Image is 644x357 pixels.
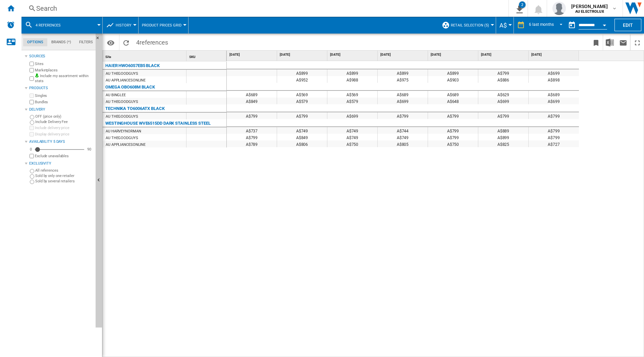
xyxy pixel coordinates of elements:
[29,54,93,59] div: Sources
[30,115,34,119] input: OFF (price only)
[428,98,478,104] div: A$648
[104,37,117,49] button: Options
[575,9,604,14] b: AU ELECTROLUX
[478,91,528,98] div: A$629
[529,69,579,76] div: A$699
[277,98,327,104] div: A$579
[36,23,61,27] span: 4 references
[327,127,377,134] div: A$749
[528,20,565,31] md-select: REPORTS.WIZARD.STEPS.REPORT.STEPS.REPORT_OPTIONS.PERIOD: 6 last months
[35,93,93,98] label: Singles
[47,38,75,46] md-tab-item: Brands (*)
[29,139,93,144] div: Availability 5 Days
[105,55,111,59] span: Site
[104,51,186,61] div: Site Sort None
[478,76,528,83] div: A$886
[227,134,277,140] div: A$799
[380,52,426,57] span: [DATE]
[30,120,34,125] input: Include Delivery Fee
[30,132,34,136] input: Display delivery price
[142,17,185,34] button: Product prices grid
[529,76,579,83] div: A$898
[327,69,377,76] div: A$899
[378,91,428,98] div: A$689
[142,23,181,27] span: Product prices grid
[529,112,579,119] div: A$799
[327,98,377,104] div: A$579
[530,51,579,59] div: [DATE]
[616,35,630,50] button: Send this report by email
[277,127,327,134] div: A$749
[30,74,34,83] input: Include my assortment within stats
[603,35,616,50] button: Download in Excel
[106,113,138,120] div: AU THEGOODGUYS
[327,112,377,119] div: A$699
[227,112,277,119] div: A$799
[30,174,34,179] input: Sold by only one retailer
[378,76,428,83] div: A$975
[227,98,277,104] div: A$849
[29,107,93,112] div: Delivery
[327,76,377,83] div: A$988
[496,17,514,34] md-menu: Currency
[227,127,277,134] div: A$737
[35,154,93,159] label: Exclude unavailables
[29,161,93,166] div: Exclusivity
[565,18,579,32] button: md-calendar
[277,112,327,119] div: A$799
[30,94,34,98] input: Singles
[631,35,644,50] button: Maximize
[229,52,275,57] span: [DATE]
[428,91,478,98] div: A$689
[519,1,526,8] div: 2
[378,140,428,147] div: A$805
[227,140,277,147] div: A$789
[106,17,135,34] div: History
[106,141,146,148] div: AU APPLIANCESONLINE
[28,147,34,152] div: 0
[378,69,428,76] div: A$899
[277,76,327,83] div: A$952
[327,91,377,98] div: A$569
[531,52,578,57] span: [DATE]
[30,62,34,66] input: Sites
[277,140,327,147] div: A$806
[499,17,510,34] div: A$
[30,169,34,173] input: All references
[106,92,126,99] div: AU BINGLEE
[227,91,277,98] div: A$689
[330,52,376,57] span: [DATE]
[429,51,478,59] div: [DATE]
[36,4,491,13] div: Search
[499,22,507,29] span: A$
[116,17,135,34] button: History
[35,119,93,124] label: Include Delivery Fee
[480,51,528,59] div: [DATE]
[529,127,579,134] div: A$799
[478,134,528,140] div: A$899
[30,126,34,130] input: Include delivery price
[119,35,133,50] button: Reload
[529,91,579,98] div: A$689
[529,134,579,140] div: A$799
[35,168,93,173] label: All references
[478,140,528,147] div: A$825
[451,23,489,27] span: Retail Selection (5)
[277,69,327,76] div: A$899
[428,76,478,83] div: A$903
[105,119,211,127] div: WESTINGHOUSE WVE6515DD DARK STAINLESS STEEL
[378,127,428,134] div: A$744
[105,105,165,113] div: TECHNIKA TO6006ATX BLACK
[278,51,327,59] div: [DATE]
[7,21,15,29] img: alerts-logo.svg
[327,134,377,140] div: A$749
[35,114,93,119] label: OFF (price only)
[116,23,131,27] span: History
[428,127,478,134] div: A$799
[428,140,478,147] div: A$750
[277,91,327,98] div: A$569
[75,38,97,46] md-tab-item: Filters
[481,52,527,57] span: [DATE]
[378,112,428,119] div: A$799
